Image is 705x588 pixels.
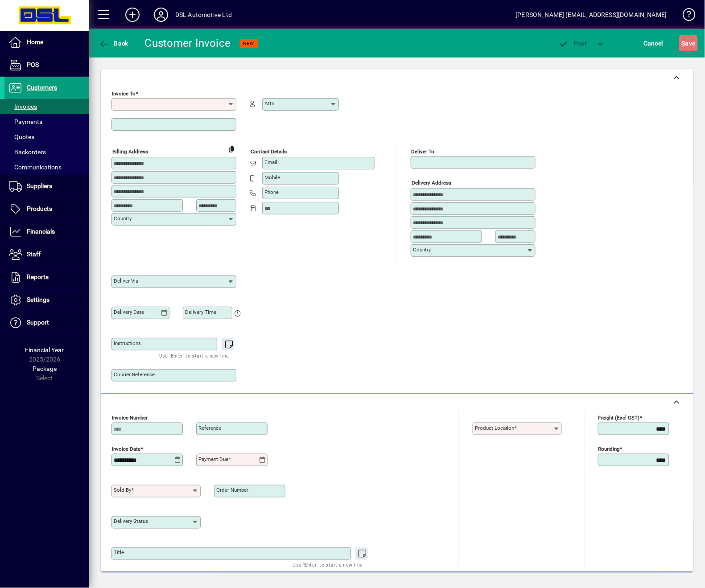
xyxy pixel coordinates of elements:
span: Package [33,365,57,372]
a: Settings [4,289,89,311]
span: Customers [27,84,57,91]
mat-label: Instructions [114,340,141,346]
button: Save [680,35,698,51]
mat-label: Country [413,247,431,253]
mat-label: Title [114,550,124,556]
span: P [574,40,578,47]
mat-label: Sold by [114,487,131,493]
mat-hint: Use 'Enter' to start a new line [159,350,229,361]
span: Home [27,38,43,45]
a: Payments [4,114,89,129]
mat-label: Rounding [598,446,620,452]
span: Communications [9,164,62,171]
a: Products [4,198,89,220]
mat-label: Product location [475,425,515,431]
mat-label: Email [264,159,277,165]
a: Home [4,31,89,53]
a: Financials [4,221,89,243]
mat-label: Phone [264,189,279,195]
span: Suppliers [27,182,52,189]
button: Profile [147,7,175,23]
span: Products [27,205,52,212]
mat-label: Deliver via [114,278,138,284]
span: Settings [27,296,49,303]
mat-label: Deliver To [411,148,434,155]
span: Financial Year [25,346,64,354]
span: Reports [27,273,49,280]
mat-label: Invoice To [112,90,136,97]
span: Support [27,319,49,326]
app-page-header-button: Back [89,35,138,51]
span: S [682,40,685,47]
mat-label: Mobile [264,174,280,181]
mat-label: Delivery status [114,518,148,525]
a: Knowledge Base [676,2,694,31]
button: Add [118,7,147,23]
mat-label: Invoice date [112,446,140,452]
mat-label: Delivery date [114,309,144,315]
span: Payments [9,118,42,125]
mat-label: Delivery time [185,309,216,315]
button: Back [96,35,131,51]
mat-label: Country [114,215,132,222]
mat-label: Reference [198,425,221,431]
mat-label: Freight (excl GST) [598,415,640,421]
span: Back [99,40,128,47]
span: ost [558,40,587,47]
span: Invoices [9,103,37,110]
button: Post [554,35,592,51]
a: Reports [4,266,89,288]
mat-label: Invoice number [112,415,148,421]
a: Support [4,312,89,334]
a: Suppliers [4,175,89,197]
a: Communications [4,160,89,175]
span: Financials [27,228,55,235]
span: Quotes [9,133,34,140]
div: DSL Automotive Ltd [175,8,232,22]
mat-label: Order number [216,487,248,493]
button: Copy to Delivery address [224,142,239,156]
a: Quotes [4,129,89,144]
span: Cancel [644,36,664,50]
a: POS [4,54,89,76]
span: POS [27,61,39,68]
span: NEW [243,41,255,46]
button: Cancel [642,35,666,51]
span: ave [682,36,696,50]
a: Invoices [4,99,89,114]
a: Backorders [4,144,89,160]
mat-label: Courier Reference [114,371,155,378]
span: Staff [27,251,41,258]
div: Customer Invoice [145,36,231,50]
mat-label: Payment due [198,456,228,462]
span: Backorders [9,148,46,156]
mat-label: Attn [264,100,274,107]
a: Staff [4,243,89,266]
mat-hint: Use 'Enter' to start a new line [293,560,363,570]
div: [PERSON_NAME] [EMAIL_ADDRESS][DOMAIN_NAME] [516,8,667,22]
